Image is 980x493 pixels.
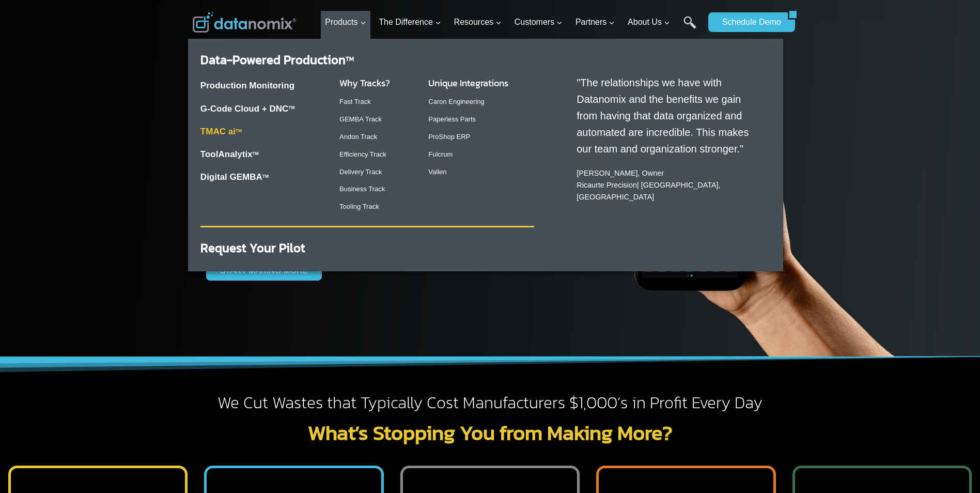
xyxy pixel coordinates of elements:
a: Paperless Parts [428,115,476,123]
a: Andon Track [339,133,377,141]
a: Why Tracks? [339,76,390,90]
iframe: Popup CTA [5,310,171,488]
span: Resources [454,16,502,29]
a: ToolAnalytix [200,149,253,159]
a: Digital GEMBATM [200,172,269,182]
img: Datanomix [193,12,296,33]
nav: Primary Navigation [321,6,703,39]
sup: TM [346,54,354,64]
h2: We Cut Wastes that Typically Cost Manufacturers $1,000’s in Profit Every Day [193,392,788,414]
a: Terms [116,230,131,238]
p: [PERSON_NAME], Owner | [GEOGRAPHIC_DATA], [GEOGRAPHIC_DATA] [577,167,760,203]
span: Products [325,16,366,29]
sup: TM [288,105,294,110]
span: The Difference [379,16,441,29]
a: ProShop ERP [428,133,470,141]
span: Phone number [232,43,279,52]
a: Privacy Policy [141,230,174,238]
span: Partners [575,16,615,29]
span: About Us [628,16,670,29]
a: Search [683,16,696,39]
a: TMAC aiTM [200,127,242,136]
a: Data-Powered ProductionTM [200,51,354,69]
p: "The relationships we have with Datanomix and the benefits we gain from having that data organize... [577,74,760,157]
a: TM [253,151,259,156]
h3: Unique Integrations [428,76,534,90]
span: State/Region [232,128,272,137]
a: Vallen [428,168,446,176]
a: Tooling Track [339,203,379,210]
a: Fulcrum [428,150,453,158]
a: Ricaurte Precision [577,181,637,189]
a: Schedule Demo [708,12,788,32]
a: G-Code Cloud + DNCTM [200,104,295,114]
sup: TM [236,128,242,133]
span: Customers [515,16,563,29]
a: Efficiency Track [339,150,386,158]
h2: What’s Stopping You from Making More? [193,422,788,443]
span: Last Name [232,1,266,10]
sup: TM [262,174,269,179]
a: Caron Engineering [428,98,484,105]
a: Fast Track [339,98,371,105]
a: Business Track [339,185,385,193]
a: Production Monitoring [200,81,294,90]
a: GEMBA Track [339,115,382,123]
a: Delivery Track [339,168,382,176]
a: Request Your Pilot [200,239,305,257]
